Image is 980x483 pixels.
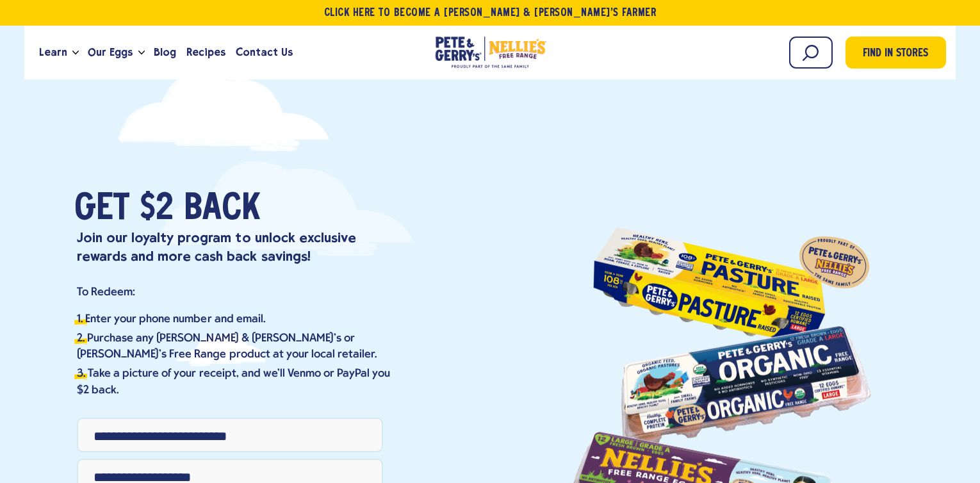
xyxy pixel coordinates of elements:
a: Find in Stores [845,37,946,69]
p: To Redeem: [77,285,395,300]
a: Blog [149,35,181,70]
span: Learn [39,44,67,60]
span: Recipes [186,44,225,60]
a: Recipes [181,35,231,70]
input: Search [789,37,833,69]
li: Purchase any [PERSON_NAME] & [PERSON_NAME]’s or [PERSON_NAME]'s Free Range product at your local ... [77,331,395,363]
span: Blog [154,44,176,60]
span: Contact Us [236,44,293,60]
a: Our Eggs [83,35,138,70]
p: Join our loyalty program to unlock exclusive rewards and more cash back savings! [77,229,395,265]
li: Take a picture of your receipt, and we'll Venmo or PayPal you $2 back. [77,366,395,398]
a: Contact Us [231,35,298,70]
li: Enter your phone number and email. [77,311,395,327]
span: Find in Stores [863,45,928,63]
span: Get [74,190,129,229]
span: $2 [140,190,174,229]
button: Open the dropdown menu for Learn [72,51,79,55]
a: Learn [34,35,72,70]
span: Back [184,190,260,229]
span: Our Eggs [88,44,133,60]
button: Open the dropdown menu for Our Eggs [138,51,145,55]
